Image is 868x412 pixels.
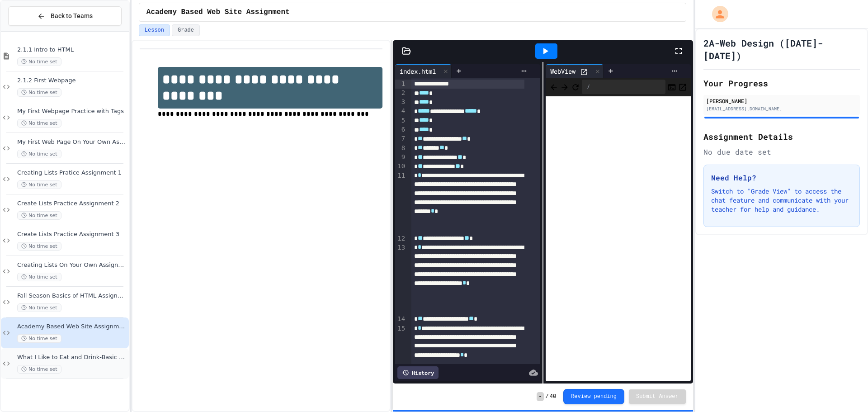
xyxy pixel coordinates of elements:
[17,77,127,85] span: 2.1.2 First Webpage
[395,107,406,116] div: 4
[397,366,439,379] div: History
[395,243,406,315] div: 13
[17,169,127,177] span: Creating Lists Pratice Assignment 1
[146,7,290,18] span: Academy Based Web Site Assignment
[636,393,679,400] span: Submit Answer
[139,24,170,36] button: Lesson
[395,80,406,89] div: 1
[546,393,549,400] span: /
[395,134,406,143] div: 7
[17,200,127,208] span: Create Lists Practice Assignment 2
[17,119,61,128] span: No time set
[17,138,127,146] span: My First Web Page On Your Own Assignment
[395,144,406,153] div: 8
[706,105,857,112] div: [EMAIL_ADDRESS][DOMAIN_NAME]
[537,392,543,401] span: -
[546,96,691,382] iframe: Web Preview
[17,180,61,189] span: No time set
[667,81,676,92] button: Console
[17,273,61,281] span: No time set
[703,77,860,90] h2: Your Progress
[703,4,731,24] div: My Account
[17,88,61,97] span: No time set
[395,64,452,78] div: index.html
[17,150,61,158] span: No time set
[395,89,406,98] div: 2
[17,334,61,343] span: No time set
[51,11,93,21] span: Back to Teams
[395,162,406,171] div: 10
[546,66,580,76] div: WebView
[17,365,61,374] span: No time set
[172,24,200,36] button: Grade
[395,234,406,243] div: 12
[395,153,406,162] div: 9
[629,389,686,404] button: Submit Answer
[395,66,440,76] div: index.html
[17,292,127,300] span: Fall Season-Basics of HTML Assignment
[17,46,127,54] span: 2.1.1 Intro to HTML
[395,98,406,107] div: 3
[395,171,406,234] div: 11
[17,57,61,66] span: No time set
[560,81,569,92] span: Forward
[17,323,127,331] span: Academy Based Web Site Assignment
[17,108,127,115] span: My First Webpage Practice with Tags
[8,6,122,26] button: Back to Teams
[563,389,624,404] button: Review pending
[17,261,127,269] span: Creating Lists On Your Own Assignment
[703,147,860,157] div: No due date set
[17,354,127,361] span: What I Like to Eat and Drink-Basic HTML Web Page Assignment
[571,81,580,92] button: Refresh
[395,125,406,134] div: 6
[546,64,604,78] div: WebView
[395,324,406,378] div: 15
[17,231,127,238] span: Create Lists Practice Assignment 3
[703,37,860,62] h1: 2A-Web Design ([DATE]-[DATE])
[706,97,857,105] div: [PERSON_NAME]
[550,393,556,400] span: 40
[678,81,687,92] button: Open in new tab
[17,303,61,312] span: No time set
[711,172,852,183] h3: Need Help?
[395,116,406,125] div: 5
[395,315,406,324] div: 14
[703,130,860,143] h2: Assignment Details
[582,80,665,94] div: /
[711,187,852,214] p: Switch to "Grade View" to access the chat feature and communicate with your teacher for help and ...
[17,242,61,251] span: No time set
[17,211,61,220] span: No time set
[549,81,558,92] span: Back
